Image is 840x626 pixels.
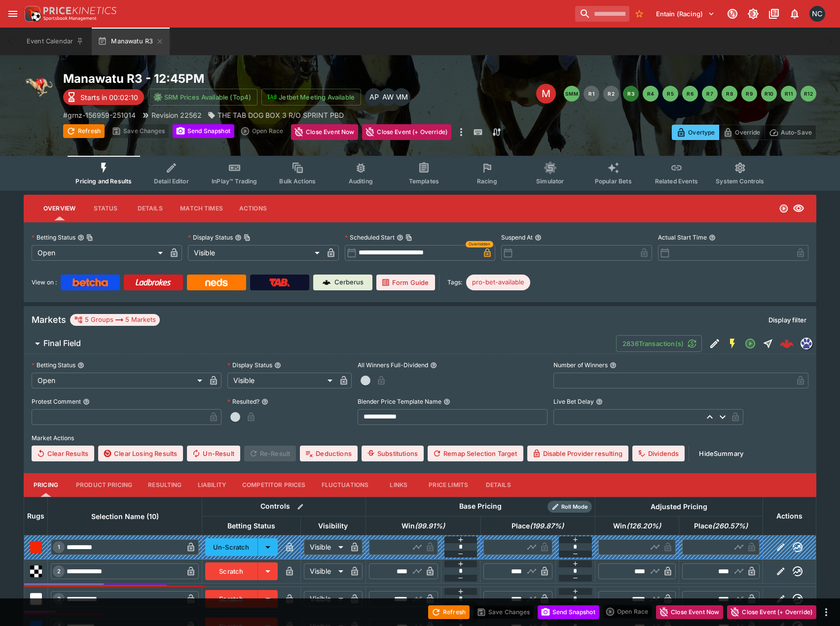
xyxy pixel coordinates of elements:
[765,5,783,23] button: Documentation
[36,197,83,220] button: Overview
[43,338,81,348] h6: Final Field
[409,177,439,185] span: Templates
[455,124,467,140] button: more
[83,398,90,405] button: Protest Comment
[24,71,55,103] img: greyhound_racing.png
[781,86,797,102] button: R11
[801,338,812,349] img: grnz
[632,446,685,461] button: Dividends
[300,446,358,461] button: Deductions
[548,501,592,513] div: Show/hide Price Roll mode configuration.
[536,84,556,104] div: Edit Meeting
[32,275,57,290] label: View on :
[683,520,759,532] span: excl. Emergencies (260.57%)
[553,361,608,369] p: Number of Winners
[43,16,97,21] img: Sportsbook Management
[688,127,715,138] p: Overtype
[349,177,373,185] span: Auditing
[307,520,359,532] span: Visibility
[709,234,716,241] button: Actual Start Time
[43,7,116,14] img: PriceKinetics
[218,110,344,120] p: THE TAB DOG BOX 3 R/O SPRINT PBD
[809,6,825,22] div: Nick Conway
[63,71,440,86] h2: Copy To Clipboard
[314,473,377,497] button: Fluctuations
[744,5,762,23] button: Toggle light/dark mode
[261,398,268,405] button: Resulted?
[397,234,403,241] button: Scheduled StartCopy To Clipboard
[32,431,808,446] label: Market Actions
[575,6,629,22] input: search
[631,6,647,22] button: No Bookmarks
[32,245,166,261] div: Open
[393,88,410,106] div: Michela Marris
[421,473,476,497] button: Price Limits
[323,278,330,286] img: Cerberus
[291,124,358,140] button: Close Event Now
[63,124,105,138] button: Refresh
[267,92,277,102] img: jetbet-logo.svg
[217,520,286,532] span: Betting Status
[190,473,234,497] button: Liability
[279,177,316,185] span: Bulk Actions
[706,335,724,352] button: Edit Detail
[202,497,366,516] th: Controls
[428,605,470,619] button: Refresh
[86,234,93,241] button: Copy To Clipboard
[376,473,421,497] button: Links
[205,538,258,556] button: Un-Scratch
[466,275,530,290] div: Betting Target: cerberus
[466,278,530,287] span: pro-bet-available
[595,497,763,516] th: Adjusted Pricing
[501,520,575,532] span: excl. Emergencies (199.87%)
[744,338,756,349] svg: Open
[269,278,290,286] img: TabNZ
[780,337,794,350] img: logo-cerberus--red.svg
[98,446,183,461] button: Clear Losing Results
[83,197,128,220] button: Status
[32,373,206,388] div: Open
[623,86,639,102] button: R3
[140,473,189,497] button: Resulting
[376,275,435,290] a: Form Guide
[261,89,361,105] button: Jetbet Meeting Available
[650,6,721,22] button: Select Tenant
[235,234,242,241] button: Display StatusCopy To Clipboard
[405,234,412,241] button: Copy To Clipboard
[205,278,227,286] img: Neds
[345,233,395,242] p: Scheduled Start
[24,497,48,535] th: Rugs
[538,605,599,619] button: Send Snapshot
[801,338,812,349] div: grnz
[379,88,397,106] div: Amanda Whitta
[73,278,108,286] img: Betcha
[530,520,564,532] em: ( 199.87 %)
[55,595,63,602] span: 3
[148,89,257,105] button: SRM Prices Available (Top4)
[362,446,424,461] button: Substitutions
[274,362,281,369] button: Display Status
[616,335,702,352] button: 2836Transaction(s)
[735,127,760,138] p: Override
[447,275,462,290] label: Tags:
[564,86,580,102] button: SMM
[603,605,652,619] div: split button
[92,28,170,55] button: Manawatu R3
[80,511,170,522] span: Selection Name (10)
[693,446,749,461] button: HideSummary
[557,503,592,511] span: Roll Mode
[455,500,506,513] div: Base Pricing
[759,335,777,352] button: Straight
[32,446,94,461] button: Clear Results
[741,335,759,352] button: Open
[80,92,138,103] p: Starts in 00:02:10
[602,520,672,532] span: excl. Emergencies (126.20%)
[22,4,41,24] img: PriceKinetics Logo
[187,446,240,461] button: Un-Result
[391,520,456,532] span: excl. Emergencies (99.91%)
[672,125,816,140] div: Start From
[527,446,628,461] button: Disable Provider resulting
[234,473,314,497] button: Competitor Prices
[584,86,599,102] button: R1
